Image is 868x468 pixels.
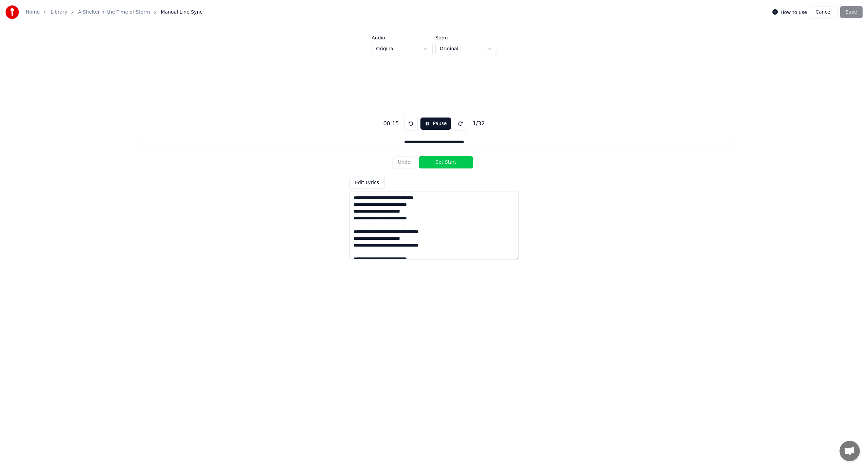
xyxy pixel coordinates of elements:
[5,5,19,19] img: youka
[26,9,40,16] a: Home
[349,177,385,189] button: Edit Lyrics
[161,9,202,16] span: Manual Line Sync
[810,6,837,18] button: Cancel
[372,35,433,40] label: Audio
[470,120,488,128] div: 1 / 32
[419,156,473,168] button: Set Start
[420,118,451,130] button: Pause
[380,120,401,128] div: 00:15
[840,441,860,461] div: Open chat
[51,9,67,16] a: Library
[26,9,202,16] nav: breadcrumb
[78,9,150,16] a: A Shelter in the Time of Storm
[435,35,496,40] label: Stem
[781,10,807,15] label: How to use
